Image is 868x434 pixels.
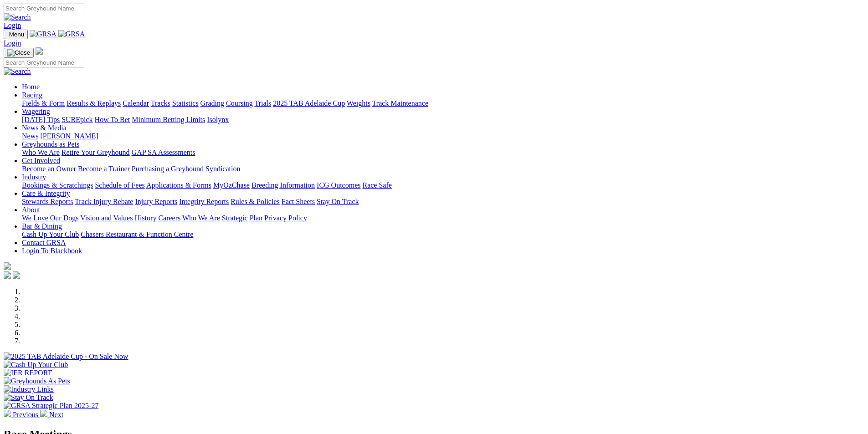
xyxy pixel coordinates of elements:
[4,393,53,402] img: Stay On Track
[132,148,195,156] a: GAP SA Assessments
[4,361,68,369] img: Cash Up Your Club
[22,83,40,91] a: Home
[132,116,205,123] a: Minimum Betting Limits
[4,377,70,385] img: Greyhounds As Pets
[22,198,73,205] a: Stewards Reports
[40,410,47,417] img: chevron-right-pager-white.svg
[4,48,34,58] button: Toggle navigation
[22,107,50,115] a: Wagering
[22,165,76,173] a: Become an Owner
[146,181,211,189] a: Applications & Forms
[372,99,428,107] a: Track Maintenance
[49,411,63,419] span: Next
[4,58,84,67] input: Search
[22,198,864,206] div: Care & Integrity
[95,116,130,123] a: How To Bet
[4,410,11,417] img: chevron-left-pager-white.svg
[4,39,21,47] a: Login
[282,198,315,205] a: Fact Sheets
[151,99,170,107] a: Tracks
[4,402,98,410] img: GRSA Strategic Plan 2025-27
[58,30,85,38] img: GRSA
[4,411,40,419] a: Previous
[205,165,240,173] a: Syndication
[80,214,133,222] a: Vision and Values
[22,189,70,197] a: Care & Integrity
[4,385,54,393] img: Industry Links
[22,214,78,222] a: We Love Our Dogs
[179,198,229,205] a: Integrity Reports
[317,181,360,189] a: ICG Outcomes
[22,148,60,156] a: Who We Are
[40,132,98,140] a: [PERSON_NAME]
[22,99,65,107] a: Fields & Form
[273,99,345,107] a: 2025 TAB Adelaide Cup
[4,21,21,29] a: Login
[22,91,42,99] a: Racing
[4,30,28,39] button: Toggle navigation
[123,99,149,107] a: Calendar
[13,271,20,279] img: twitter.svg
[4,271,11,279] img: facebook.svg
[81,230,193,238] a: Chasers Restaurant & Function Centre
[22,132,38,140] a: News
[347,99,370,107] a: Weights
[22,173,46,181] a: Industry
[22,140,79,148] a: Greyhounds as Pets
[254,99,271,107] a: Trials
[22,222,62,230] a: Bar & Dining
[213,181,250,189] a: MyOzChase
[362,181,391,189] a: Race Safe
[135,198,177,205] a: Injury Reports
[317,198,359,205] a: Stay On Track
[4,4,84,13] input: Search
[22,214,864,222] div: About
[22,247,82,255] a: Login To Blackbook
[9,31,24,38] span: Menu
[22,148,864,157] div: Greyhounds as Pets
[134,214,156,222] a: History
[22,230,79,238] a: Cash Up Your Club
[226,99,253,107] a: Coursing
[30,30,56,38] img: GRSA
[62,116,92,123] a: SUREpick
[22,181,93,189] a: Bookings & Scratchings
[4,13,31,21] img: Search
[4,67,31,76] img: Search
[95,181,144,189] a: Schedule of Fees
[22,239,66,246] a: Contact GRSA
[158,214,180,222] a: Careers
[4,352,128,361] img: 2025 TAB Adelaide Cup - On Sale Now
[67,99,121,107] a: Results & Replays
[264,214,307,222] a: Privacy Policy
[22,132,864,140] div: News & Media
[62,148,130,156] a: Retire Your Greyhound
[22,230,864,239] div: Bar & Dining
[200,99,224,107] a: Grading
[252,181,315,189] a: Breeding Information
[7,49,30,56] img: Close
[22,206,40,214] a: About
[22,165,864,173] div: Get Involved
[4,369,52,377] img: IER REPORT
[22,116,60,123] a: [DATE] Tips
[78,165,130,173] a: Become a Trainer
[22,116,864,124] div: Wagering
[207,116,229,123] a: Isolynx
[13,411,38,419] span: Previous
[22,181,864,189] div: Industry
[222,214,262,222] a: Strategic Plan
[4,262,11,270] img: logo-grsa-white.png
[172,99,199,107] a: Statistics
[75,198,133,205] a: Track Injury Rebate
[36,47,43,55] img: logo-grsa-white.png
[132,165,204,173] a: Purchasing a Greyhound
[22,157,60,164] a: Get Involved
[22,124,67,132] a: News & Media
[182,214,220,222] a: Who We Are
[231,198,280,205] a: Rules & Policies
[22,99,864,107] div: Racing
[40,411,63,419] a: Next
